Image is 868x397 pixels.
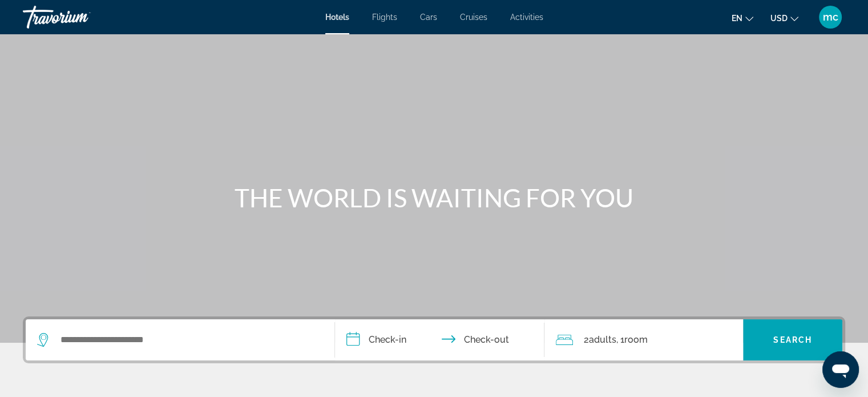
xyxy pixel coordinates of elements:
[583,332,616,348] span: 2
[616,332,647,348] span: , 1
[544,319,743,360] button: Travelers: 2 adults, 0 children
[460,13,487,22] a: Cruises
[420,13,437,22] a: Cars
[770,10,798,26] button: Change currency
[732,14,742,23] span: en
[372,13,397,22] a: Flights
[823,11,838,23] span: mc
[773,335,812,344] span: Search
[588,334,616,345] span: Adults
[815,5,845,29] button: User Menu
[26,319,842,360] div: Search widget
[770,14,788,23] span: USD
[325,13,349,22] a: Hotels
[732,10,753,26] button: Change language
[23,2,137,32] a: Travorium
[220,183,648,212] h1: THE WORLD IS WAITING FOR YOU
[335,319,545,360] button: Check in and out dates
[624,334,647,345] span: Room
[743,319,842,360] button: Search
[822,351,859,388] iframe: Button to launch messaging window
[510,13,543,22] a: Activities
